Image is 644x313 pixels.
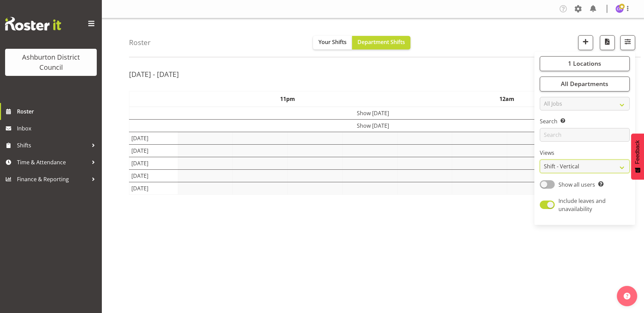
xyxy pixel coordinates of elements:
[129,157,178,169] td: [DATE]
[129,39,151,46] h4: Roster
[352,36,410,49] button: Department Shifts
[540,56,630,71] button: 1 Locations
[17,174,88,184] span: Finance & Reporting
[634,140,641,164] span: Feedback
[129,144,178,157] td: [DATE]
[631,133,644,180] button: Feedback - Show survey
[540,149,630,157] label: Views
[540,117,630,125] label: Search
[129,132,178,144] td: [DATE]
[318,38,347,46] span: Your Shifts
[129,107,617,120] td: Show [DATE]
[578,35,593,50] button: Add a new shift
[129,119,617,132] td: Show [DATE]
[561,80,608,88] span: All Departments
[357,38,405,46] span: Department Shifts
[397,91,617,107] th: 12am
[5,17,61,30] img: Rosterit website logo
[540,77,630,91] button: All Departments
[17,106,98,117] span: Roster
[17,157,88,167] span: Time & Attendance
[558,181,595,188] span: Show all users
[17,123,98,133] span: Inbox
[615,5,624,13] img: chalotter-hydes5348.jpg
[12,52,90,72] div: Ashburton District Council
[568,59,601,67] span: 1 Locations
[600,35,615,50] button: Download a PDF of the roster according to the set date range.
[17,140,88,150] span: Shifts
[624,293,630,299] img: help-xxl-2.png
[129,182,178,194] td: [DATE]
[129,70,179,79] h2: [DATE] - [DATE]
[558,197,606,213] span: Include leaves and unavailability
[178,91,397,107] th: 11pm
[540,128,630,142] input: Search
[313,36,352,49] button: Your Shifts
[620,35,635,50] button: Filter Shifts
[129,169,178,182] td: [DATE]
